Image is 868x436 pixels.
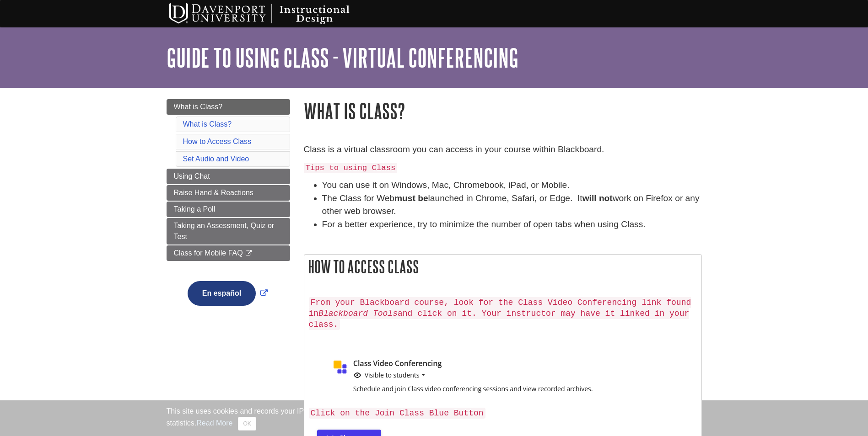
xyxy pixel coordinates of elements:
[245,250,253,256] i: This link opens in a new window
[322,218,702,231] li: For a better experience, try to minimize the number of open tabs when using Class.
[167,43,518,72] a: Guide to Using Class - Virtual Conferencing
[188,281,256,306] button: En español
[162,2,382,25] img: Davenport University Instructional Design
[174,205,216,213] span: Taking a Poll
[309,408,485,419] code: Click on the Join Class Blue Button
[322,192,702,218] li: The Class for Web launched in Chrome, Safari, or Edge. It work on Firefox or any other web browser.
[185,289,270,297] a: Link opens in new window
[309,351,650,403] img: class
[304,143,702,156] p: Class is a virtual classroom you can access in your course within Blackboard.
[167,185,290,201] a: Raise Hand & Reactions
[309,297,691,330] code: From your Blackboard course, look for the Class Video Conferencing link found in and click on it....
[174,189,253,197] span: Raise Hand & Reactions
[238,417,256,431] button: Close
[167,99,290,321] div: Guide Page Menu
[174,172,210,180] span: Using Chat
[167,202,290,217] a: Taking a Poll
[167,218,290,245] a: Taking an Assessment, Quiz or Test
[318,309,398,318] em: Blackboard Tools
[304,99,702,122] h1: What is Class?
[322,179,702,192] li: You can use it on Windows, Mac, Chromebook, iPad, or Mobile.
[167,245,290,261] a: Class for Mobile FAQ
[304,255,701,279] h2: How to Access Class
[174,249,243,257] span: Class for Mobile FAQ
[582,193,613,203] strong: will not
[167,406,702,431] div: This site uses cookies and records your IP address for usage statistics. Additionally, we use Goo...
[304,163,398,173] code: Tips to using Class
[174,103,223,111] span: What is Class?
[183,155,249,163] a: Set Audio and Video
[183,120,232,128] a: What is Class?
[167,99,290,115] a: What is Class?
[394,193,428,203] strong: must be
[174,222,275,240] span: Taking an Assessment, Quiz or Test
[183,138,251,145] a: How to Access Class
[196,419,232,427] a: Read More
[167,169,290,184] a: Using Chat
